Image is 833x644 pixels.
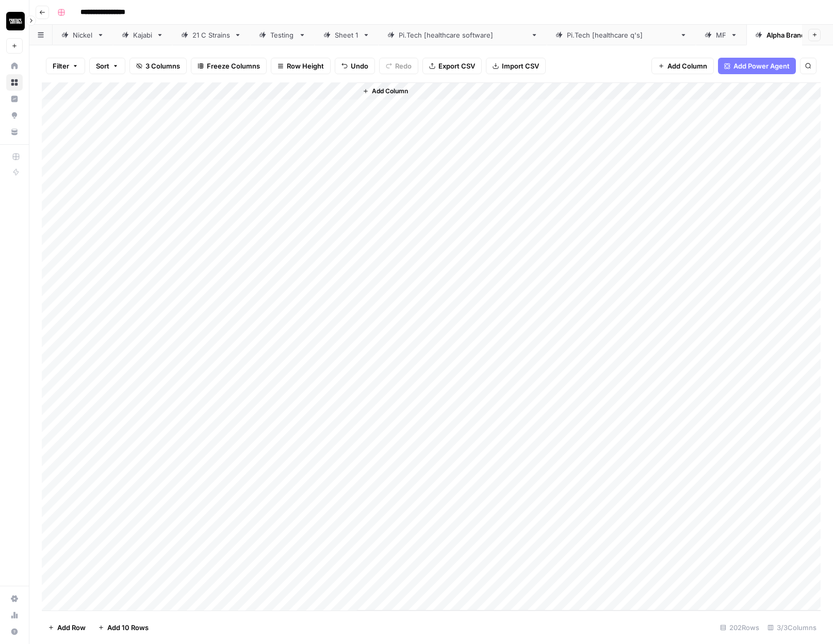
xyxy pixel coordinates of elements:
div: Nickel [73,30,93,40]
a: Settings [6,590,23,607]
div: MF [716,30,726,40]
span: Import CSV [502,61,539,71]
span: Redo [395,61,412,71]
span: Row Height [287,61,324,71]
button: Export CSV [422,58,482,74]
a: Nickel [53,25,113,45]
a: Sheet 1 [315,25,379,45]
button: Undo [335,58,375,74]
span: Sort [96,61,109,71]
button: Add Row [42,619,92,636]
button: Add Column [651,58,714,74]
a: Your Data [6,124,23,140]
div: Testing [270,30,295,40]
span: Freeze Columns [207,61,260,71]
div: 21 C Strains [192,30,230,40]
button: Add Column [358,84,412,98]
span: Add Column [667,61,707,71]
button: Freeze Columns [191,58,267,74]
img: Contact Studios Logo [6,12,25,30]
a: Alpha Brands [746,25,829,45]
a: Testing [250,25,315,45]
div: Sheet 1 [335,30,358,40]
span: Add Column [372,87,408,96]
span: Export CSV [438,61,475,71]
a: [DOMAIN_NAME] [healthcare q's] [547,25,696,45]
span: Add Power Agent [733,61,790,71]
a: Opportunities [6,107,23,124]
div: [DOMAIN_NAME] [healthcare q's] [567,30,676,40]
a: Home [6,58,23,74]
a: [DOMAIN_NAME] [healthcare software] [379,25,547,45]
a: Browse [6,74,23,91]
button: Help + Support [6,623,23,640]
button: Workspace: Contact Studios [6,8,23,34]
div: Kajabi [133,30,152,40]
a: Kajabi [113,25,172,45]
span: 3 Columns [145,61,180,71]
span: Add Row [57,622,86,633]
button: Import CSV [486,58,546,74]
button: Add Power Agent [718,58,796,74]
a: Insights [6,91,23,107]
div: [DOMAIN_NAME] [healthcare software] [399,30,527,40]
button: Filter [46,58,85,74]
div: 3/3 Columns [763,619,821,636]
button: Sort [89,58,125,74]
button: Redo [379,58,418,74]
button: 3 Columns [129,58,187,74]
a: Usage [6,607,23,623]
span: Add 10 Rows [107,622,149,633]
span: Filter [53,61,69,71]
span: Undo [351,61,368,71]
a: 21 C Strains [172,25,250,45]
button: Row Height [271,58,331,74]
button: Add 10 Rows [92,619,155,636]
div: 202 Rows [716,619,763,636]
a: MF [696,25,746,45]
div: Alpha Brands [766,30,809,40]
